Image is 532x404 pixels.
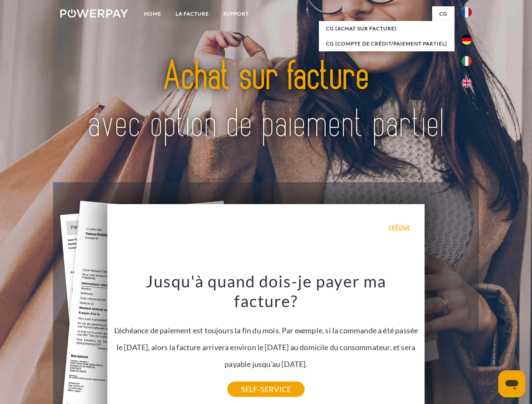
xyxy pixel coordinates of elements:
[462,7,472,17] img: fr
[462,35,472,45] img: de
[462,56,472,66] img: it
[80,40,452,161] img: title-powerpay_fr.svg
[319,36,454,51] a: CG (Compte de crédit/paiement partiel)
[462,78,472,88] img: en
[227,382,305,397] a: SELF-SERVICE
[112,271,420,311] h3: Jusqu'à quand dois-je payer ma facture?
[137,6,168,21] a: Home
[216,6,256,21] a: Support
[319,21,454,36] a: CG (achat sur facture)
[432,6,454,21] a: CG
[112,271,420,389] div: L'échéance de paiement est toujours la fin du mois. Par exemple, si la commande a été passée le [...
[498,370,525,397] iframe: Bouton de lancement de la fenêtre de messagerie
[60,9,128,18] img: logo-powerpay-white.svg
[168,6,216,21] a: LA FACTURE
[389,223,410,230] a: retour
